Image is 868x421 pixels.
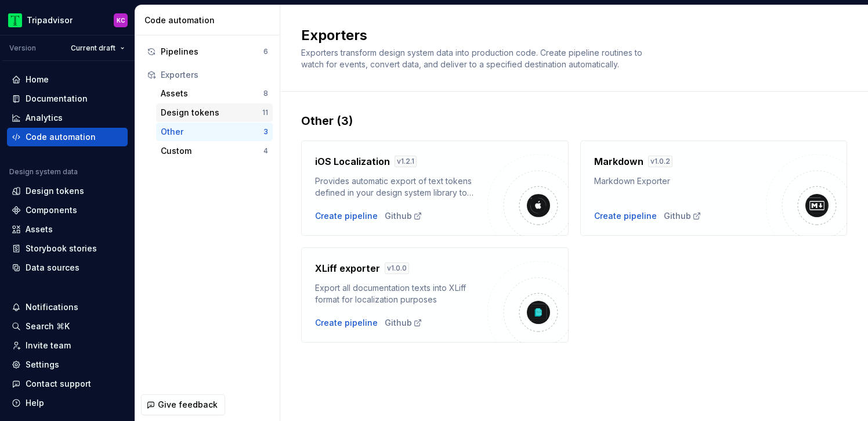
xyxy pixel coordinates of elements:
a: Github [385,317,422,329]
a: Design tokens [7,182,128,200]
img: 0ed0e8b8-9446-497d-bad0-376821b19aa5.png [8,13,22,27]
button: Design tokens11 [156,103,273,122]
div: v 1.0.2 [648,156,672,167]
div: Invite team [26,340,71,351]
div: Markdown Exporter [594,175,766,187]
div: v 1.0.0 [385,262,409,274]
div: Search ⌘K [26,321,70,332]
a: Code automation [7,128,128,146]
div: Other [161,126,263,138]
div: 8 [263,89,268,98]
span: Current draft [71,44,115,53]
div: Components [26,204,77,216]
a: Github [385,210,422,222]
span: Exporters transform design system data into production code. Create pipeline routines to watch fo... [301,48,645,69]
div: Notifications [26,301,78,313]
h4: XLiff exporter [315,261,380,275]
div: Custom [161,145,263,157]
button: Assets8 [156,84,273,103]
a: Analytics [7,109,128,127]
button: Custom4 [156,142,273,160]
div: Code automation [26,131,96,143]
div: Tripadvisor [27,15,73,26]
div: Provides automatic export of text tokens defined in your design system library to format consumab... [315,175,487,199]
div: Home [26,74,49,85]
div: Design tokens [161,107,262,118]
div: Documentation [26,93,88,105]
button: Current draft [66,40,130,56]
button: Pipelines6 [142,42,273,61]
div: Contact support [26,378,91,390]
div: Version [9,44,36,53]
div: Pipelines [161,46,263,57]
a: Invite team [7,336,128,355]
div: Assets [161,88,263,99]
h2: Exporters [301,26,833,45]
button: Notifications [7,298,128,316]
div: Data sources [26,262,79,274]
div: Design tokens [26,185,84,197]
div: 3 [263,127,268,136]
div: Design system data [9,167,78,177]
div: Other (3) [301,113,847,129]
h4: iOS Localization [315,154,390,168]
button: Create pipeline [594,210,657,222]
div: Analytics [26,112,63,124]
div: v 1.2.1 [395,156,417,167]
button: Create pipeline [315,210,378,222]
div: Export all documentation texts into XLiff format for localization purposes [315,282,487,305]
button: Other3 [156,123,273,141]
button: Search ⌘K [7,317,128,336]
button: Create pipeline [315,317,378,329]
a: Storybook stories [7,239,128,258]
button: Contact support [7,375,128,393]
div: Storybook stories [26,243,97,254]
button: Help [7,394,128,412]
a: Assets [7,220,128,239]
button: Give feedback [141,394,225,415]
a: Components [7,201,128,220]
div: Code automation [144,15,275,26]
div: Help [26,397,44,409]
h4: Markdown [594,154,643,168]
a: Documentation [7,89,128,108]
a: Github [664,210,701,222]
div: Assets [26,224,53,235]
div: 4 [263,146,268,156]
div: Exporters [161,69,268,81]
div: 11 [262,108,268,117]
div: 6 [263,47,268,56]
span: Give feedback [158,399,218,411]
a: Home [7,70,128,89]
a: Data sources [7,258,128,277]
div: KC [117,16,125,25]
a: Settings [7,355,128,374]
div: Settings [26,359,59,370]
button: TripadvisorKC [2,8,132,33]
